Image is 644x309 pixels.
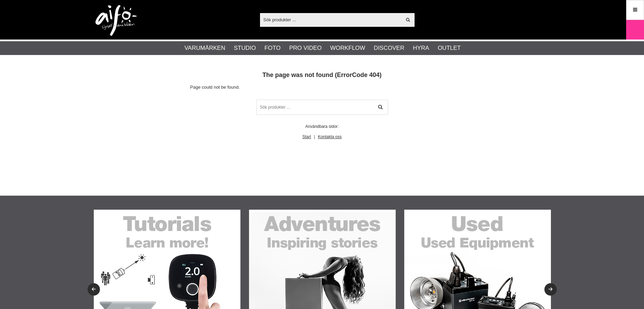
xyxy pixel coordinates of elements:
[413,44,429,53] a: Hyra
[302,134,311,139] a: Start
[256,100,388,115] input: Sök produkter ...
[289,44,321,53] a: Pro Video
[438,44,461,53] a: Outlet
[373,100,388,115] a: Sök
[88,283,100,296] button: Previous
[260,14,402,25] input: Sök produkter ...
[95,5,137,36] img: logo.png
[234,44,256,53] a: Studio
[330,44,365,53] a: Workflow
[318,134,341,139] a: Kontakta oss
[184,44,225,53] a: Varumärken
[305,124,339,129] span: Användbara sidor:
[190,71,454,79] h1: The page was not found (ErrorCode 404)
[190,84,454,91] p: Page could not be found.
[544,283,557,296] button: Next
[264,44,281,53] a: Foto
[374,44,404,53] a: Discover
